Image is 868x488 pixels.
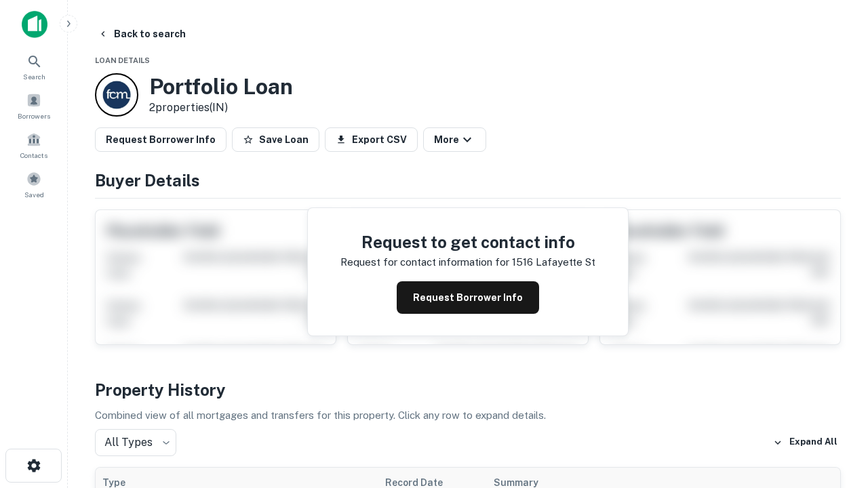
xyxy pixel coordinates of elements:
button: Expand All [770,432,841,453]
button: Back to search [92,22,191,46]
p: 2 properties (IN) [149,100,293,116]
p: Request for contact information for [340,254,509,270]
iframe: Chat Widget [800,336,868,401]
button: More [423,127,486,152]
p: Combined view of all mortgages and transfers for this property. Click any row to expand details. [95,407,841,424]
span: Contacts [20,150,47,161]
span: Search [23,71,45,82]
a: Saved [4,166,64,203]
h4: Request to get contact info [340,230,595,254]
p: 1516 lafayette st [512,254,595,270]
h4: Property History [95,378,841,402]
button: Export CSV [325,127,418,152]
button: Request Borrower Info [397,281,539,314]
div: All Types [95,429,176,456]
h3: Portfolio Loan [149,74,293,100]
span: Saved [24,189,44,200]
span: Borrowers [18,110,50,121]
h4: Buyer Details [95,168,841,192]
button: Save Loan [232,127,319,152]
a: Borrowers [4,87,64,124]
a: Contacts [4,127,64,163]
img: capitalize-icon.png [22,11,47,38]
span: Loan Details [95,56,150,64]
button: Request Borrower Info [95,127,226,152]
a: Search [4,48,64,85]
